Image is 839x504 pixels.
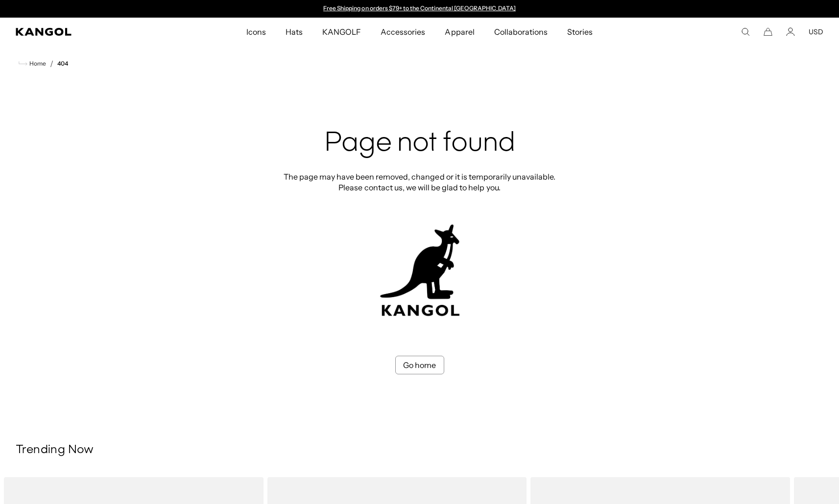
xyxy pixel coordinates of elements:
[378,224,461,317] img: kangol-404-logo.jpg
[445,18,474,46] span: Apparel
[16,443,823,458] h3: Trending Now
[381,18,425,46] span: Accessories
[741,27,750,36] summary: Search here
[319,5,521,13] div: Announcement
[19,59,46,68] a: Home
[322,18,361,46] span: KANGOLF
[237,18,276,46] a: Icons
[276,18,312,46] a: Hats
[281,128,559,160] h2: Page not found
[435,18,484,46] a: Apparel
[764,27,772,36] button: Cart
[557,18,602,46] a: Stories
[395,356,444,374] a: Go home
[484,18,557,46] a: Collaborations
[57,60,68,67] a: 404
[809,27,823,36] button: USD
[786,27,795,36] a: Account
[246,18,266,46] span: Icons
[323,4,516,12] a: Free Shipping on orders $79+ to the Continental [GEOGRAPHIC_DATA]
[27,60,46,67] span: Home
[319,5,521,13] div: 1 of 2
[16,28,163,36] a: Kangol
[286,18,303,46] span: Hats
[46,58,53,69] li: /
[494,18,548,46] span: Collaborations
[281,171,559,193] p: The page may have been removed, changed or it is temporarily unavailable. Please contact us, we w...
[567,18,593,46] span: Stories
[319,5,521,13] slideshow-component: Announcement bar
[312,18,371,46] a: KANGOLF
[371,18,435,46] a: Accessories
